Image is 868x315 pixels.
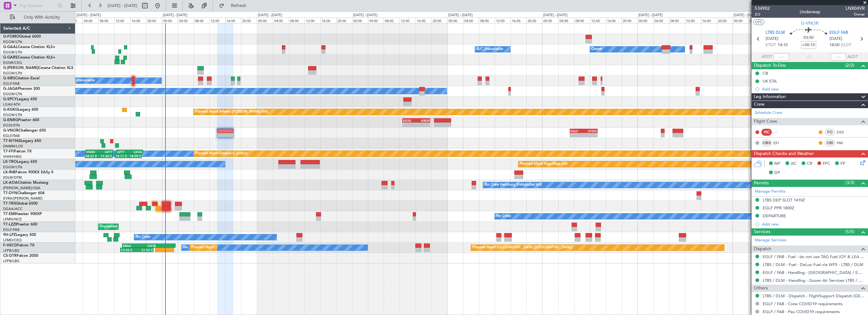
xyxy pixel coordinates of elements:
[823,161,830,167] span: FFC
[3,118,18,122] span: G-ENRG
[3,212,42,216] a: T7-EMIHawker 900XP
[305,17,320,23] div: 12:00
[3,150,32,153] a: T7-FFIFalcon 7X
[496,212,511,221] div: No Crew
[754,62,786,69] span: Dispatch To-Dos
[3,202,16,206] span: T7-TRX
[584,133,597,137] div: -
[520,159,567,169] div: Planned Maint Riga (Riga Intl)
[108,3,137,9] span: [DATE] - [DATE]
[3,191,45,195] a: T7-DYNChallenger 604
[353,13,377,18] div: [DATE] - [DATE]
[352,17,368,23] div: 00:00
[99,150,113,154] div: UZTT
[761,129,772,136] div: PIC
[121,248,137,252] div: 13:34 Z
[638,13,663,18] div: [DATE] - [DATE]
[592,45,602,54] div: Owner
[3,87,40,91] a: G-JAGAPhenom 300
[320,17,336,23] div: 16:00
[653,17,669,23] div: 04:00
[3,123,20,128] a: EGSS/STN
[755,12,770,17] span: 2/2
[114,17,130,23] div: 12:00
[637,17,653,23] div: 00:00
[178,17,194,23] div: 04:00
[685,17,701,23] div: 12:00
[416,119,430,122] div: KBGR
[241,17,257,23] div: 20:00
[840,161,845,167] span: FP
[3,165,22,170] a: EGGW/LTN
[590,17,606,23] div: 12:00
[3,35,19,39] span: G-FOMO
[123,244,139,248] div: ZBAA
[3,129,46,133] a: G-VNORChallenger 650
[3,66,38,70] span: G-[PERSON_NAME]
[136,232,150,242] div: No Crew
[98,17,114,23] div: 08:00
[77,13,101,18] div: [DATE] - [DATE]
[829,30,848,36] span: EGLF FAB
[754,101,765,108] span: Crew
[3,254,17,258] span: CS-DTR
[763,309,840,314] a: EGLF / FAB - Pax COVID19 requirements
[763,78,777,84] div: UK ETA
[3,196,42,201] a: EVRA/[PERSON_NAME]
[774,53,789,61] input: --:--
[755,110,782,116] a: Schedule Crew
[762,54,772,60] span: ATOT
[701,17,717,23] div: 16:00
[139,244,156,248] div: UGTB
[3,227,20,232] a: EGLF/FAB
[846,5,865,12] span: LNX04VR
[754,285,768,292] span: Others
[3,144,23,149] a: DNMM/LOS
[3,170,53,174] a: LX-INBFalcon 900EX EASy II
[763,197,805,203] div: LTBS DEP SLOT 1410Z
[3,191,17,195] span: T7-DYN
[669,17,685,23] div: 08:00
[400,17,415,23] div: 12:00
[485,180,542,190] div: No Crew Hamburg (Fuhlsbuttel Intl)
[542,17,558,23] div: 00:00
[3,139,41,143] a: T7-N1960Legacy 650
[3,113,22,117] a: EGGW/LTN
[606,17,622,23] div: 16:00
[448,13,473,18] div: [DATE] - [DATE]
[3,45,55,49] a: G-GAALCessna Citation XLS+
[403,119,416,122] div: EGSS
[99,154,112,158] div: 11:36 Z
[289,17,305,23] div: 08:00
[766,42,776,48] span: ETOT
[183,243,198,252] div: No Crew
[748,17,764,23] div: 04:00
[574,17,590,23] div: 08:00
[846,12,865,17] span: Owner
[3,118,39,122] a: G-ENRGPraetor 600
[3,212,15,216] span: T7-EMI
[755,188,785,195] a: Manage Permits
[761,139,772,146] div: OBX
[195,107,268,117] div: Planned Maint Athens ([PERSON_NAME] Intl)
[447,17,463,23] div: 00:00
[163,13,187,18] div: [DATE] - [DATE]
[3,77,15,80] span: G-SIRS
[463,17,479,23] div: 04:00
[825,129,835,136] div: FO
[766,30,785,36] span: LTBS DLM
[209,17,225,23] div: 12:00
[162,17,178,23] div: 00:00
[3,129,19,133] span: G-VNOR
[3,60,22,65] a: EGNR/CEG
[3,207,22,211] a: DGAA/ACC
[3,160,17,164] span: LX-TRO
[755,5,770,12] span: 534902
[754,118,777,125] span: Flight Crew
[763,71,768,76] div: CB
[3,202,38,206] a: T7-TRXGlobal 6500
[100,222,204,232] div: Unplanned Maint [GEOGRAPHIC_DATA] ([GEOGRAPHIC_DATA])
[837,129,851,135] a: DSS
[195,149,247,158] div: Planned Maint Geneva (Cointrin)
[3,217,22,222] a: LFMN/NCE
